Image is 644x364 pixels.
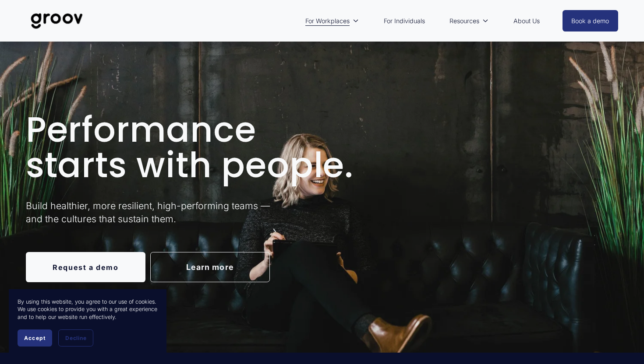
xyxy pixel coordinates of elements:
[449,15,479,27] span: Resources
[24,335,46,341] span: Accept
[65,335,86,341] span: Decline
[150,252,270,282] a: Learn more
[305,15,350,27] span: For Workplaces
[301,11,363,31] a: folder dropdown
[379,11,429,31] a: For Individuals
[26,199,295,226] p: Build healthier, more resilient, high-performing teams — and the cultures that sustain them.
[509,11,544,31] a: About Us
[563,10,619,31] a: Book a demo
[58,329,93,346] button: Decline
[18,329,52,346] button: Accept
[445,11,493,31] a: folder dropdown
[9,289,166,355] section: Cookie banner
[26,252,145,282] a: Request a demo
[26,112,444,183] h1: Performance starts with people.
[18,298,158,321] p: By using this website, you agree to our use of cookies. We use cookies to provide you with a grea...
[26,7,88,35] img: Groov | Unlock Human Potential at Work and in Life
